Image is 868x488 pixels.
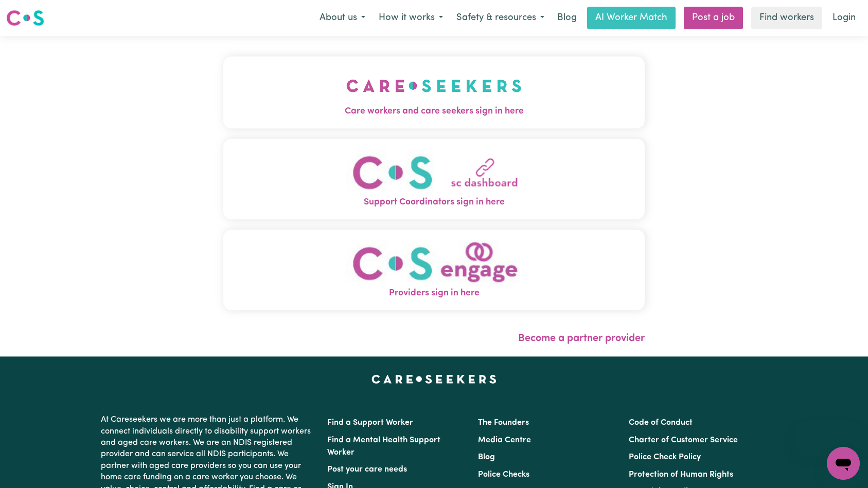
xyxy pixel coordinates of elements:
[826,7,862,29] a: Login
[478,436,531,444] a: Media Centre
[751,7,822,29] a: Find workers
[629,436,738,444] a: Charter of Customer Service
[313,7,372,29] button: About us
[629,471,733,479] a: Protection of Human Rights
[372,7,450,29] button: How it works
[684,7,743,29] a: Post a job
[223,287,645,300] span: Providers sign in here
[827,447,860,480] iframe: Button to launch messaging window
[450,7,551,29] button: Safety & resources
[518,333,645,344] a: Become a partner provider
[629,453,701,461] a: Police Check Policy
[478,453,495,461] a: Blog
[223,105,645,118] span: Care workers and care seekers sign in here
[223,196,645,209] span: Support Coordinators sign in here
[327,465,407,474] a: Post your care needs
[6,6,44,30] a: Careseekers logo
[629,419,693,427] a: Code of Conduct
[371,375,497,383] a: Careseekers home page
[223,230,645,310] button: Providers sign in here
[327,419,413,427] a: Find a Support Worker
[551,7,583,29] a: Blog
[796,420,860,443] iframe: Message from company
[223,57,645,128] button: Care workers and care seekers sign in here
[6,9,44,27] img: Careseekers logo
[478,419,529,427] a: The Founders
[327,436,440,457] a: Find a Mental Health Support Worker
[223,139,645,219] button: Support Coordinators sign in here
[587,7,676,29] a: AI Worker Match
[478,471,529,479] a: Police Checks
